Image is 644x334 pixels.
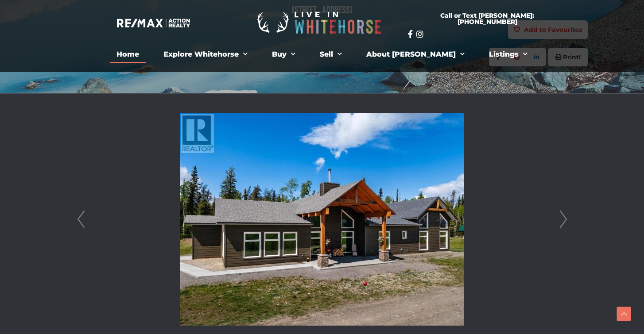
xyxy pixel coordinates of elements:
[180,113,464,326] img: 348 Dusty Trail, Whitehorse North, Yukon Y1A 6N4 - Photo 1 - 16241
[360,46,471,63] a: About [PERSON_NAME]
[78,46,566,63] nav: Menu
[482,46,534,63] a: Listings
[265,46,302,63] a: Buy
[419,12,556,25] span: Call or Text [PERSON_NAME]: [PHONE_NUMBER]
[157,46,254,63] a: Explore Whitehorse
[313,46,349,63] a: Sell
[408,7,566,30] a: Call or Text [PERSON_NAME]: [PHONE_NUMBER]
[110,46,146,63] a: Home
